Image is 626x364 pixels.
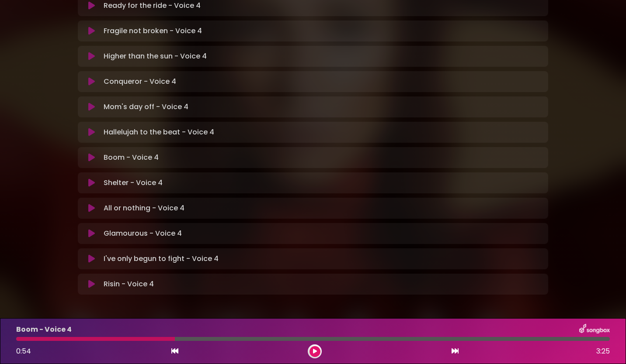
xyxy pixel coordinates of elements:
p: Hallelujah to the beat - Voice 4 [104,127,214,137]
p: Mom's day off - Voice 4 [104,102,188,112]
p: Glamourous - Voice 4 [104,228,182,239]
p: All or nothing - Voice 4 [104,203,184,213]
p: Fragile not broken - Voice 4 [104,26,202,36]
img: songbox-logo-white.png [579,324,610,335]
p: Risin - Voice 4 [104,279,154,289]
p: Shelter - Voice 4 [104,178,163,188]
p: Ready for the ride - Voice 4 [104,0,201,11]
p: Higher than the sun - Voice 4 [104,51,207,62]
p: Conqueror - Voice 4 [104,76,176,87]
p: Boom - Voice 4 [16,324,72,335]
p: I've only begun to fight - Voice 4 [104,254,219,264]
p: Boom - Voice 4 [104,152,159,163]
